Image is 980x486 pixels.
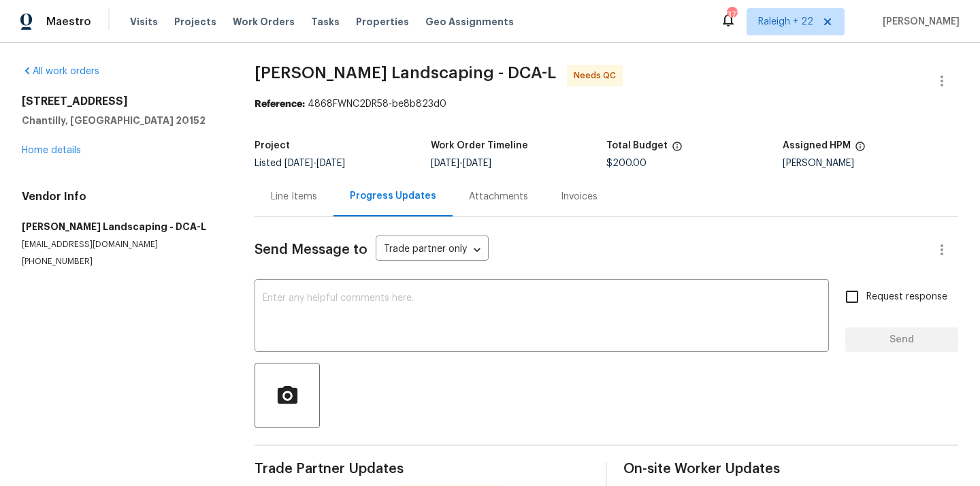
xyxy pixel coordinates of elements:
[233,15,295,29] span: Work Orders
[376,239,489,261] div: Trade partner only
[463,159,491,168] span: [DATE]
[22,67,99,76] a: All work orders
[130,15,158,29] span: Visits
[22,256,222,268] p: [PHONE_NUMBER]
[855,141,866,159] span: The hpm assigned to this work order.
[255,141,290,150] h5: Project
[606,159,647,168] span: $200.00
[574,69,621,82] span: Needs QC
[22,95,222,108] h2: [STREET_ADDRESS]
[672,141,683,159] span: The total cost of line items that have been proposed by Opendoor. This sum includes line items th...
[311,17,340,27] span: Tasks
[316,159,345,168] span: [DATE]
[255,97,958,111] div: 4868FWNC2DR58-be8b823d0
[271,190,317,204] div: Line Items
[255,65,556,81] span: [PERSON_NAME] Landscaping - DCA-L
[623,462,958,476] span: On-site Worker Updates
[22,220,222,233] h5: [PERSON_NAME] Landscaping - DCA-L
[22,190,222,204] h4: Vendor Info
[431,159,491,168] span: -
[284,159,345,168] span: -
[350,189,436,203] div: Progress Updates
[356,15,409,29] span: Properties
[431,141,528,150] h5: Work Order Timeline
[866,290,947,304] span: Request response
[877,15,960,29] span: [PERSON_NAME]
[469,190,528,204] div: Attachments
[255,99,305,109] b: Reference:
[606,141,668,150] h5: Total Budget
[758,15,813,29] span: Raleigh + 22
[561,190,598,204] div: Invoices
[255,462,589,476] span: Trade Partner Updates
[22,114,222,127] h5: Chantilly, [GEOGRAPHIC_DATA] 20152
[783,141,851,150] h5: Assigned HPM
[727,8,736,22] div: 377
[425,15,514,29] span: Geo Assignments
[255,243,367,257] span: Send Message to
[431,159,459,168] span: [DATE]
[255,159,345,168] span: Listed
[46,15,91,29] span: Maestro
[284,159,313,168] span: [DATE]
[22,146,81,155] a: Home details
[174,15,216,29] span: Projects
[22,239,222,250] p: [EMAIL_ADDRESS][DOMAIN_NAME]
[783,159,958,168] div: [PERSON_NAME]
